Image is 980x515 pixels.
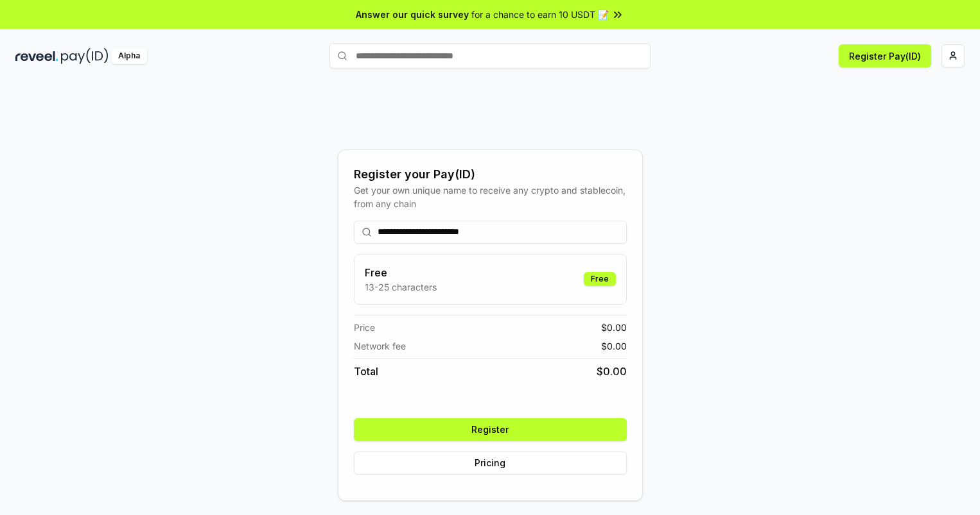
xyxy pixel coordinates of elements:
[365,280,437,294] p: 13-25 characters
[839,44,931,67] button: Register Pay(ID)
[61,48,109,64] img: pay_id
[354,452,627,475] button: Pricing
[354,165,627,183] div: Register your Pay(ID)
[354,183,627,210] div: Get your own unique name to receive any crypto and stablecoin, from any chain
[111,48,147,64] div: Alpha
[15,48,58,64] img: reveel_dark
[354,339,406,353] span: Network fee
[601,339,627,353] span: $ 0.00
[354,418,627,441] button: Register
[354,321,375,334] span: Price
[365,265,437,280] h3: Free
[597,364,627,379] span: $ 0.00
[584,272,616,286] div: Free
[356,8,469,21] span: Answer our quick survey
[601,321,627,334] span: $ 0.00
[354,364,378,379] span: Total
[471,8,609,21] span: for a chance to earn 10 USDT 📝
